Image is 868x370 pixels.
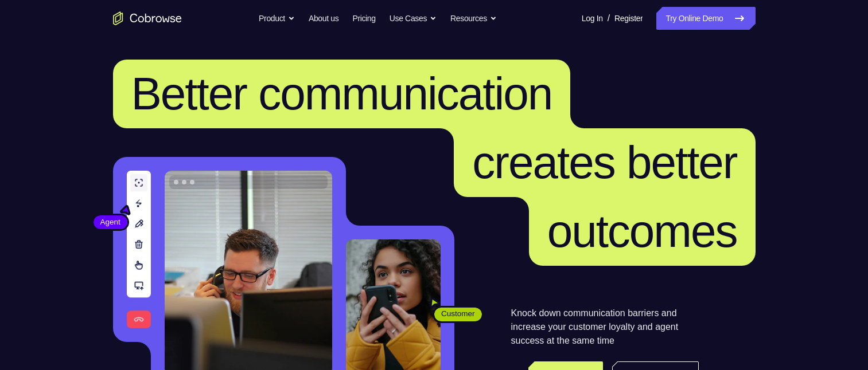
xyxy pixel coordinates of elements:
a: Try Online Demo [656,7,755,30]
span: creates better [472,137,737,188]
a: Pricing [352,7,375,30]
span: / [608,11,610,25]
a: Register [614,7,643,30]
button: Use Cases [390,7,437,30]
a: About us [309,7,338,30]
p: Knock down communication barriers and increase your customer loyalty and agent success at the sam... [511,306,699,348]
button: Product [259,7,295,30]
span: outcomes [547,206,737,257]
button: Resources [450,7,497,30]
a: Go to the home page [113,11,182,25]
a: Log In [582,7,603,30]
span: Better communication [131,68,552,119]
